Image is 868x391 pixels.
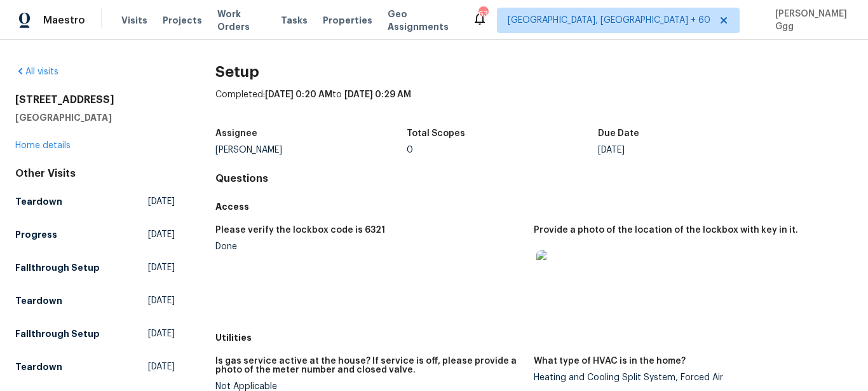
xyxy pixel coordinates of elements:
[15,294,62,307] h5: Teardown
[15,141,71,150] a: Home details
[217,8,266,33] span: Work Orders
[598,146,789,154] div: [DATE]
[148,195,175,208] span: [DATE]
[15,322,175,345] a: Fallthrough Setup[DATE]
[215,357,524,374] h5: Is gas service active at the house? If service is off, please provide a photo of the meter number...
[281,16,308,25] span: Tasks
[215,65,853,78] h2: Setup
[15,167,175,180] div: Other Visits
[15,93,175,106] h2: [STREET_ADDRESS]
[15,190,175,213] a: Teardown[DATE]
[148,360,175,373] span: [DATE]
[148,294,175,307] span: [DATE]
[215,226,385,235] h5: Please verify the lockbox code is 6321
[534,226,798,235] h5: Provide a photo of the location of the lockbox with key in it.
[15,327,100,340] h5: Fallthrough Setup
[15,289,175,312] a: Teardown[DATE]
[323,14,372,27] span: Properties
[15,223,175,246] a: Progress[DATE]
[388,8,457,33] span: Geo Assignments
[15,256,175,279] a: Fallthrough Setup[DATE]
[15,228,57,241] h5: Progress
[215,200,853,213] h5: Access
[121,14,147,27] span: Visits
[15,67,58,76] a: All visits
[148,261,175,274] span: [DATE]
[407,146,598,154] div: 0
[215,129,257,138] h5: Assignee
[508,14,710,27] span: [GEOGRAPHIC_DATA], [GEOGRAPHIC_DATA] + 60
[215,88,853,121] div: Completed: to
[43,14,85,27] span: Maestro
[15,195,62,208] h5: Teardown
[534,373,843,382] div: Heating and Cooling Split System, Forced Air
[478,8,487,20] div: 634
[215,331,853,344] h5: Utilities
[407,129,465,138] h5: Total Scopes
[534,357,686,366] h5: What type of HVAC is in the home?
[770,8,849,33] span: [PERSON_NAME] Ggg
[215,172,853,185] h4: Questions
[148,228,175,241] span: [DATE]
[215,242,524,251] div: Done
[215,146,407,154] div: [PERSON_NAME]
[265,90,332,99] span: [DATE] 0:20 AM
[15,111,175,124] h5: [GEOGRAPHIC_DATA]
[148,327,175,340] span: [DATE]
[215,382,524,391] div: Not Applicable
[15,360,62,373] h5: Teardown
[15,261,100,274] h5: Fallthrough Setup
[15,355,175,378] a: Teardown[DATE]
[598,129,639,138] h5: Due Date
[163,14,202,27] span: Projects
[344,90,411,99] span: [DATE] 0:29 AM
